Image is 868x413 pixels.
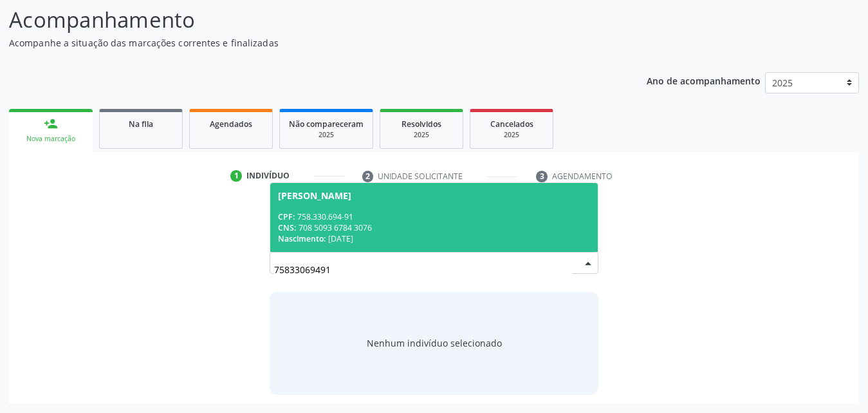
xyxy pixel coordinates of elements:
div: 2025 [479,130,544,140]
p: Acompanhamento [9,4,604,36]
span: Cancelados [490,119,533,130]
div: person_add [44,117,58,131]
p: Acompanhe a situação das marcações correntes e finalizadas [9,36,604,50]
input: Busque por nome, CNS ou CPF [274,256,572,282]
div: 1 [230,170,242,182]
div: Nenhum indivíduo selecionado [367,336,502,350]
span: Na fila [129,119,153,130]
div: 758.330.694-91 [278,211,590,222]
span: CNS: [278,222,296,233]
div: 708 5093 6784 3076 [278,222,590,233]
div: [DATE] [278,233,590,244]
div: Indivíduo [246,170,290,182]
div: 2025 [389,130,454,140]
span: Nascimento: [278,233,326,244]
span: CPF: [278,211,295,222]
span: Não compareceram [289,119,364,130]
span: Resolvidos [402,119,441,130]
div: [PERSON_NAME] [278,191,351,201]
span: Agendados [210,119,252,130]
div: Nova marcação [18,134,84,144]
div: 2025 [289,130,364,140]
p: Ano de acompanhamento [647,72,761,88]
